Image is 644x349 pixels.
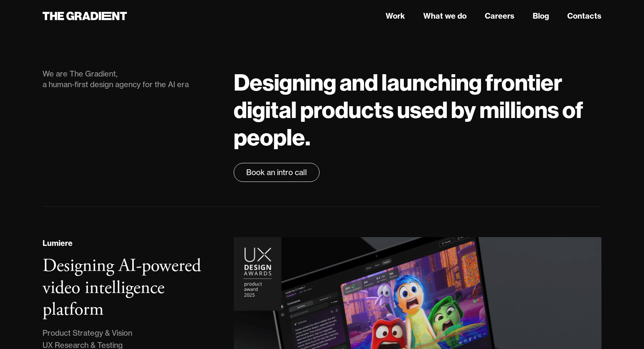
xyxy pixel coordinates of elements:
a: Contacts [567,10,601,22]
a: Blog [533,10,549,22]
a: Book an intro call [234,163,320,182]
div: We are The Gradient, a human-first design agency for the AI era [43,69,219,90]
a: Work [386,10,405,22]
a: Careers [485,10,514,22]
h3: Designing AI-powered video intelligence platform [43,254,201,321]
a: What we do [423,10,467,22]
h1: Designing and launching frontier digital products used by millions of people. [234,69,601,151]
div: Lumiere [43,237,73,249]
